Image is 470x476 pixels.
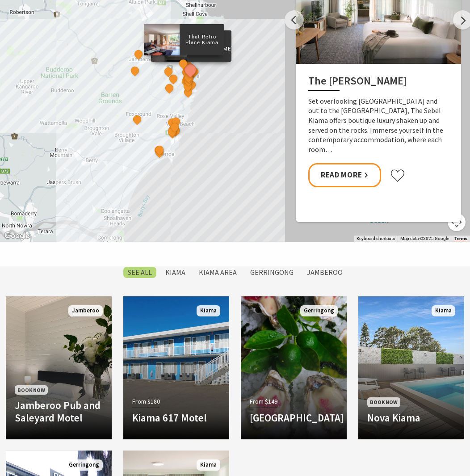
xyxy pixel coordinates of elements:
[432,305,455,316] span: Kiama
[180,33,224,47] p: That Retro Place Kiama
[163,66,174,77] button: See detail about Cicada Luxury Camping
[448,213,466,231] button: Map camera controls
[164,82,176,94] button: See detail about Saddleback Grove
[2,230,32,242] a: Open this area in Google Maps (opens a new window)
[6,296,112,439] a: Book Now Jamberoo Pub and Saleyard Motel Jamberoo
[131,114,143,125] button: See detail about EagleView Park
[358,296,464,439] a: Book Now Nova Kiama Kiama
[250,412,338,424] h4: [GEOGRAPHIC_DATA]
[15,385,48,395] span: Book Now
[133,49,144,60] button: See detail about Jamberoo Pub and Saleyard Motel
[367,412,455,424] h4: Nova Kiama
[308,163,381,187] a: Read More
[182,80,193,92] button: See detail about BIG4 Easts Beach Holiday Park
[166,126,178,138] button: See detail about Coast and Country Holidays
[154,147,165,158] button: See detail about Seven Mile Beach Holiday Park
[357,236,395,242] button: Keyboard shortcuts
[169,121,180,133] button: See detail about Werri Beach Holiday Park
[178,58,189,69] button: See detail about That Retro Place Kiama
[183,72,194,83] button: See detail about Bikini Surf Beach Kiama
[182,62,199,78] button: See detail about The Sebel Kiama
[130,65,141,76] button: See detail about Jamberoo Valley Farm Cottages
[250,396,277,407] span: From $149
[390,169,405,182] button: Click to favourite The Sebel Kiama
[454,236,467,241] a: Terms (opens in new tab)
[132,396,160,407] span: From $180
[308,97,449,155] p: Set overlooking [GEOGRAPHIC_DATA] and out to the [GEOGRAPHIC_DATA], The Sebel Kiama offers boutiq...
[168,73,179,84] button: See detail about Greyleigh Kiama
[65,459,103,471] span: Gerringong
[154,144,165,156] button: See detail about Discovery Parks - Gerroa
[308,75,449,91] h2: The [PERSON_NAME]
[123,267,156,278] label: SEE All
[300,305,338,316] span: Gerringong
[161,267,190,278] label: Kiama
[246,267,298,278] label: Gerringong
[400,236,449,241] span: Map data ©2025 Google
[2,230,32,242] img: Google
[197,305,220,316] span: Kiama
[302,267,347,278] label: Jamberoo
[241,296,347,439] a: From $149 [GEOGRAPHIC_DATA] Gerringong
[68,305,103,316] span: Jamberoo
[194,267,241,278] label: Kiama Area
[132,412,220,424] h4: Kiama 617 Motel
[285,10,304,29] button: Previous
[182,86,194,98] button: See detail about Bask at Loves Bay
[123,296,229,439] a: From $180 Kiama 617 Motel Kiama
[15,399,103,424] h4: Jamberoo Pub and Saleyard Motel
[367,397,400,407] span: Book Now
[197,459,220,471] span: Kiama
